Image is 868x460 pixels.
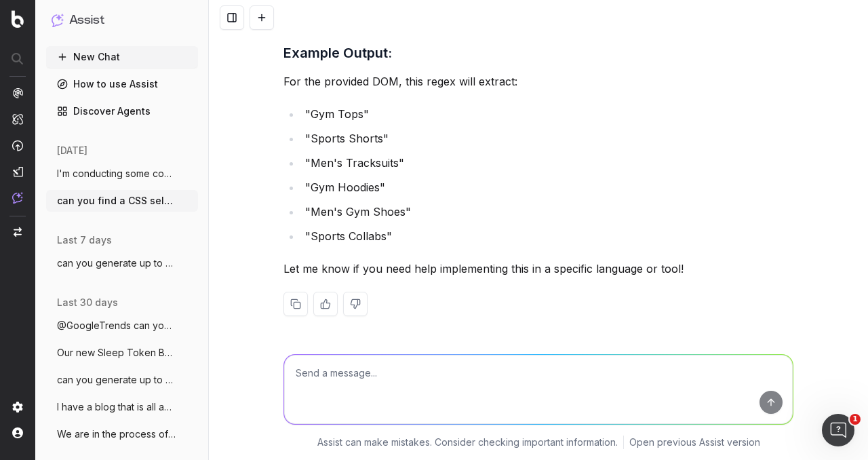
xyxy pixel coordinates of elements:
img: My account [12,427,23,438]
span: We are in the process of developing a ne [57,427,176,441]
img: Intelligence [12,113,23,125]
img: Analytics [12,88,23,98]
li: "Sports Collabs" [301,227,793,246]
li: "Gym Tops" [301,104,793,123]
button: We are in the process of developing a ne [46,423,198,445]
img: Activation [12,140,23,151]
span: Our new Sleep Token Band Tshirts are a m [57,346,176,360]
button: can you generate up to 2 meta descriptio [46,369,198,391]
img: Switch project [14,227,22,237]
button: can you generate up to 3 meta titles for [46,252,198,274]
button: New Chat [46,46,198,68]
span: can you find a CSS selector that will ex [57,194,176,208]
span: 1 [850,414,861,425]
li: "Men's Tracksuits" [301,153,793,172]
p: Assist can make mistakes. Consider checking important information. [317,436,618,449]
span: I have a blog that is all about Baby's F [57,400,176,414]
li: "Sports Shorts" [301,129,793,148]
a: How to use Assist [46,73,198,95]
h1: Assist [69,11,104,30]
img: Botify logo [12,10,24,28]
button: @GoogleTrends can you analyse google tre [46,315,198,337]
button: I'm conducting some competitor research [46,163,198,185]
button: Assist [52,11,193,30]
button: can you find a CSS selector that will ex [46,190,198,212]
img: Assist [52,14,64,26]
p: For the provided DOM, this regex will extract: [283,72,793,91]
span: can you generate up to 2 meta descriptio [57,373,176,387]
span: @GoogleTrends can you analyse google tre [57,319,176,332]
a: Discover Agents [46,100,198,122]
img: Setting [12,402,23,413]
a: Open previous Assist version [629,436,760,449]
span: can you generate up to 3 meta titles for [57,256,176,270]
img: Studio [12,166,23,177]
p: Let me know if you need help implementing this in a specific language or tool! [283,259,793,278]
img: Assist [12,192,23,204]
span: last 30 days [57,296,118,309]
span: I'm conducting some competitor research [57,167,176,180]
span: [DATE] [57,144,87,157]
h3: Example Output: [283,42,793,64]
span: last 7 days [57,233,112,247]
li: "Gym Hoodies" [301,178,793,197]
button: Our new Sleep Token Band Tshirts are a m [46,342,198,364]
button: I have a blog that is all about Baby's F [46,396,198,418]
iframe: Intercom live chat [822,414,854,446]
li: "Men's Gym Shoes" [301,202,793,221]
